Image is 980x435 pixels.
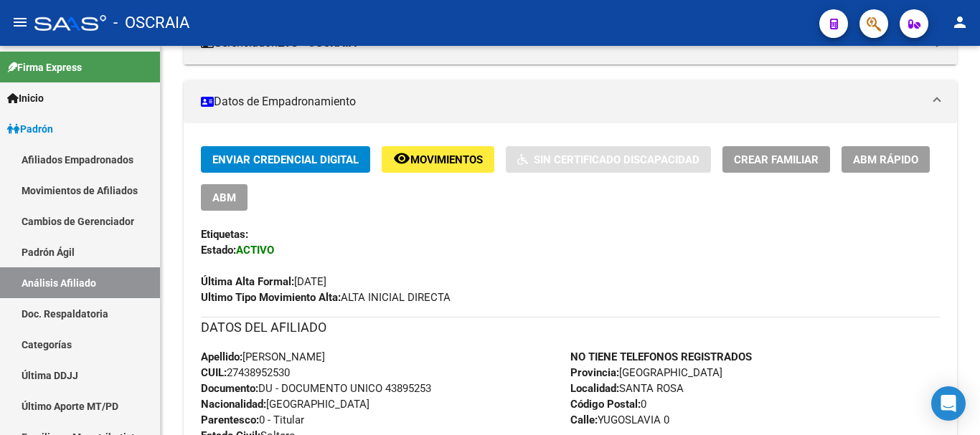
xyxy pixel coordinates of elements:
span: [GEOGRAPHIC_DATA] [570,366,722,379]
span: 0 [570,398,646,411]
button: ABM [201,184,248,211]
mat-expansion-panel-header: Datos de Empadronamiento [184,80,957,123]
span: YUGOSLAVIA 0 [570,414,669,426]
strong: Documento: [201,382,258,395]
span: Crear Familiar [734,153,819,166]
h3: DATOS DEL AFILIADO [201,317,940,338]
span: Movimientos [410,153,483,166]
strong: Nacionalidad: [201,398,266,411]
mat-icon: menu [11,14,29,31]
span: - OSCRAIA [113,7,189,39]
span: Sin Certificado Discapacidad [534,153,699,166]
strong: Localidad: [570,382,619,395]
button: Enviar Credencial Digital [201,146,370,173]
strong: Última Alta Formal: [201,275,294,288]
mat-icon: remove_red_eye [393,150,410,167]
button: Crear Familiar [722,146,830,173]
mat-panel-title: Datos de Empadronamiento [201,94,923,110]
span: [DATE] [201,275,326,288]
strong: Calle: [570,414,598,426]
button: Movimientos [382,146,494,173]
span: [GEOGRAPHIC_DATA] [201,398,369,411]
span: [PERSON_NAME] [201,350,325,363]
strong: Etiquetas: [201,228,248,241]
span: SANTA ROSA [570,382,684,395]
strong: Ultimo Tipo Movimiento Alta: [201,291,341,304]
span: Inicio [7,90,44,106]
strong: NO TIENE TELEFONOS REGISTRADOS [570,350,752,363]
div: Open Intercom Messenger [931,386,966,421]
strong: Provincia: [570,366,619,379]
span: ABM [212,191,236,204]
span: Firma Express [7,59,82,75]
span: Enviar Credencial Digital [212,153,359,166]
button: ABM Rápido [842,146,930,173]
button: Sin Certificado Discapacidad [506,146,711,173]
strong: CUIL: [201,366,227,379]
span: ABM Rápido [853,153,918,166]
span: ALTA INICIAL DIRECTA [201,291,451,304]
span: 0 - Titular [201,414,304,426]
strong: Estado: [201,244,236,257]
strong: Apellido: [201,350,242,363]
strong: Parentesco: [201,414,259,426]
span: DU - DOCUMENTO UNICO 43895253 [201,382,431,395]
span: Padrón [7,121,53,137]
mat-icon: person [951,14,969,31]
strong: Código Postal: [570,398,641,411]
strong: ACTIVO [236,244,274,257]
span: 27438952530 [201,366,290,379]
